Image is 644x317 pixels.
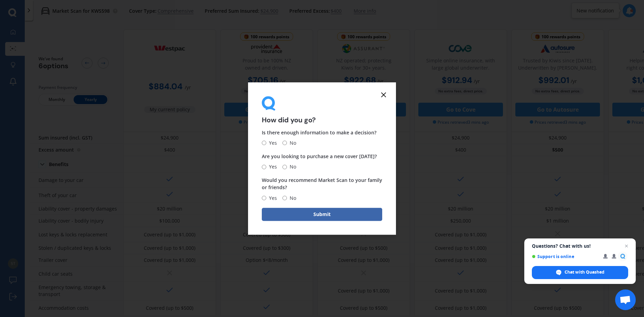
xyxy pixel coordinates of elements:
[262,129,376,136] span: Is there enough information to make a decision?
[266,163,277,171] span: Yes
[565,269,604,275] span: Chat with Quashed
[287,163,296,171] span: No
[262,208,382,221] button: Submit
[282,165,287,169] input: No
[262,177,382,191] span: Would you recommend Market Scan to your family or friends?
[282,141,287,145] input: No
[282,196,287,200] input: No
[287,139,296,147] span: No
[287,194,296,202] span: No
[262,153,377,160] span: Are you looking to purchase a new cover [DATE]?
[262,196,266,200] input: Yes
[615,289,636,310] a: Open chat
[262,141,266,145] input: Yes
[266,139,277,147] span: Yes
[532,254,598,259] span: Support is online
[266,194,277,202] span: Yes
[262,165,266,169] input: Yes
[532,243,628,249] span: Questions? Chat with us!
[532,266,628,279] span: Chat with Quashed
[262,96,382,123] div: How did you go?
